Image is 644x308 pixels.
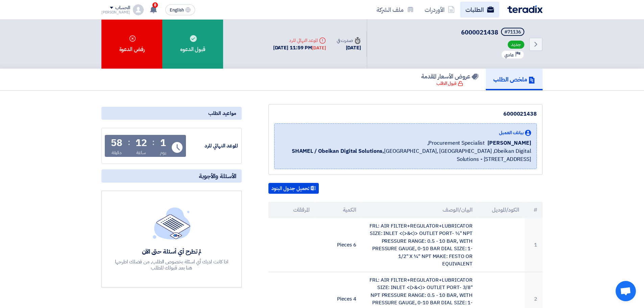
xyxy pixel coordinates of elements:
[493,75,535,83] h5: ملخص الطلب
[504,52,514,58] span: عادي
[152,2,158,8] span: 8
[292,147,384,155] b: SHAMEL / Obeikan Digital Solutions,
[461,28,498,37] span: 6000021438
[111,138,122,148] div: 58
[486,69,543,90] a: ملخص الطلب
[153,207,191,239] img: empty_state_list.svg
[101,107,242,120] div: مواعيد الطلب
[273,44,326,52] div: [DATE] 11:59 PM
[133,4,144,15] img: profile_test.png
[115,5,130,11] div: الحساب
[199,172,236,180] span: الأسئلة والأجوبة
[136,138,147,148] div: 12
[160,138,166,148] div: 1
[525,202,543,218] th: #
[268,183,319,194] button: تحميل جدول البنود
[419,2,460,18] a: الأوردرات
[114,247,229,255] div: لم تطرح أي أسئلة حتى الآن
[136,149,146,156] div: ساعة
[525,218,543,272] td: 1
[371,2,419,18] a: ملف الشركة
[160,149,166,156] div: يوم
[101,10,130,14] div: [PERSON_NAME]
[414,69,486,90] a: عروض الأسعار المقدمة قبول الطلب
[268,202,315,218] th: المرفقات
[487,139,531,147] span: [PERSON_NAME]
[436,80,463,87] div: قبول الطلب
[507,5,543,13] img: Teradix logo
[460,2,499,18] a: الطلبات
[461,28,526,37] h5: 6000021438
[170,8,184,13] span: English
[152,136,154,148] div: :
[312,45,326,51] div: [DATE]
[508,41,524,49] span: جديد
[187,142,238,150] div: الموعد النهائي للرد
[616,281,636,301] a: Open chat
[504,30,521,34] div: #71136
[165,4,195,15] button: English
[128,136,130,148] div: :
[362,218,478,272] td: FRL: AIR FILTER+REGULATOR+LUBRICATOR SIZE: INLET <(>&<)> OUTLET PORT- ½" NPT PRESSURE RANGE: 0.5 ...
[421,72,478,80] h5: عروض الأسعار المقدمة
[280,147,531,163] span: [GEOGRAPHIC_DATA], [GEOGRAPHIC_DATA] ,Obeikan Digital Solutions - [STREET_ADDRESS]
[427,139,485,147] span: Procurement Specialist,
[499,129,524,136] span: بيانات العميل
[315,218,362,272] td: 6 Pieces
[478,202,525,218] th: الكود/الموديل
[112,149,122,156] div: دقيقة
[101,20,162,69] div: رفض الدعوة
[337,44,361,52] div: [DATE]
[362,202,478,218] th: البيان/الوصف
[114,259,229,271] div: اذا كانت لديك أي اسئلة بخصوص الطلب, من فضلك اطرحها هنا بعد قبولك للطلب
[274,110,537,118] div: 6000021438
[273,37,326,44] div: الموعد النهائي للرد
[337,37,361,44] div: صدرت في
[162,20,223,69] div: قبول الدعوه
[315,202,362,218] th: الكمية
